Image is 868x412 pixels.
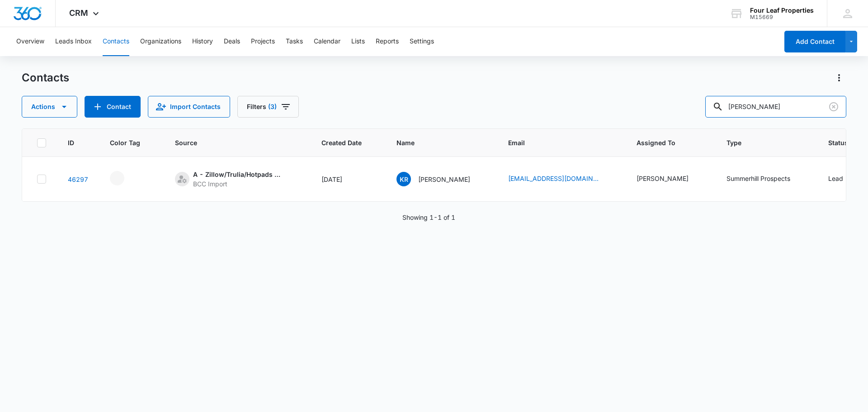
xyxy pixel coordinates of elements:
[826,99,841,114] button: Clear
[68,138,75,147] span: ID
[193,170,283,179] div: A - Zillow/Trulia/Hotpads Rent Connect
[508,174,615,185] div: Email - kaw1969@yahoo.com - Select to Edit Field
[828,174,859,185] div: Status - Lead - Select to Edit Field
[103,27,129,56] button: Contacts
[726,174,790,183] div: Summerhill Prospects
[750,14,814,20] div: account id
[637,174,689,183] div: [PERSON_NAME]
[508,138,602,147] span: Email
[705,96,846,118] input: Search Contacts
[22,71,69,85] h1: Contacts
[175,170,300,189] div: Source - [object Object] - Select to Edit Field
[396,138,473,147] span: Name
[16,27,44,56] button: Overview
[410,27,434,56] button: Settings
[726,138,793,147] span: Type
[110,138,140,147] span: Color Tag
[55,27,92,56] button: Leads Inbox
[396,172,486,186] div: Name - Katherine Roberts - Select to Edit Field
[351,27,365,56] button: Lists
[828,138,848,147] span: Status
[193,179,283,189] div: BCC Import
[192,27,213,56] button: History
[237,96,299,118] button: Filters
[22,96,77,118] button: Actions
[402,213,455,222] p: Showing 1-1 of 1
[828,174,843,183] div: Lead
[110,171,141,185] div: - - Select to Edit Field
[637,174,705,185] div: Assigned To - Kelly Mursch - Select to Edit Field
[286,27,303,56] button: Tasks
[784,31,845,52] button: Add Contact
[726,174,807,185] div: Type - Summerhill Prospects - Select to Edit Field
[85,96,141,118] button: Add Contact
[418,175,470,184] p: [PERSON_NAME]
[175,138,287,147] span: Source
[224,27,240,56] button: Deals
[376,27,399,56] button: Reports
[832,71,846,85] button: Actions
[750,7,814,14] div: account name
[508,174,599,183] a: [EMAIL_ADDRESS][DOMAIN_NAME]
[251,27,275,56] button: Projects
[148,96,230,118] button: Import Contacts
[140,27,181,56] button: Organizations
[396,172,411,186] span: KR
[268,104,277,110] span: (3)
[69,8,88,18] span: CRM
[637,138,692,147] span: Assigned To
[321,138,362,147] span: Created Date
[321,175,375,184] div: [DATE]
[68,175,88,183] a: Navigate to contact details page for Katherine Roberts
[314,27,340,56] button: Calendar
